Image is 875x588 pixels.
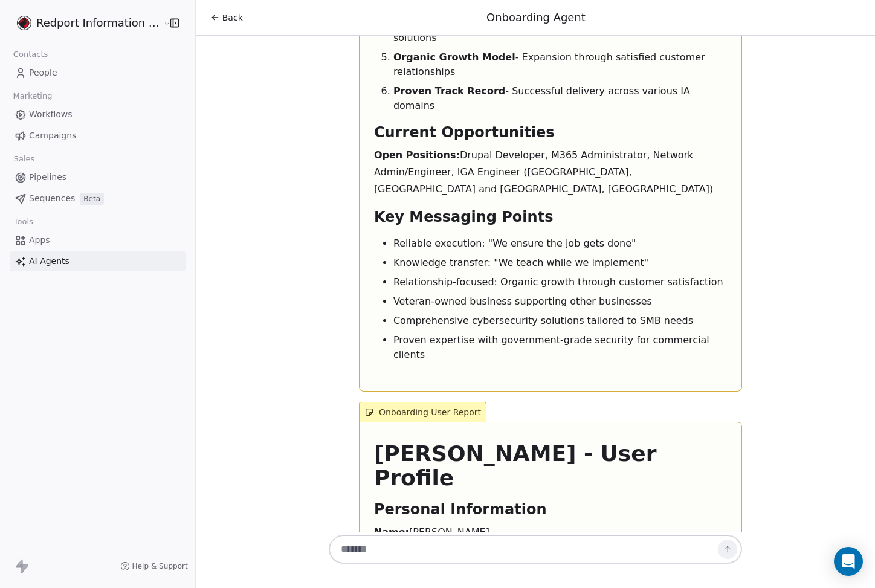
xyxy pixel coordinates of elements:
li: - Successful delivery across various IA domains [393,84,727,113]
span: Pipelines [29,171,66,184]
li: Knowledge transfer: "We teach while we implement" [393,256,727,270]
li: - Expansion through satisfied customer relationships [393,50,727,79]
span: Contacts [8,45,53,63]
li: Relationship-focused: Organic growth through customer satisfaction [393,275,727,289]
span: Workflows [29,108,73,121]
li: Comprehensive cybersecurity solutions tailored to SMB needs [393,314,727,328]
strong: Open Positions: [374,149,460,161]
li: Reliable execution: "We ensure the job gets done" [393,236,727,251]
a: SequencesBeta [10,189,186,208]
h2: Current Opportunities [374,123,727,142]
span: Redport Information Assurance [36,15,160,31]
span: Campaigns [29,129,76,142]
strong: Organic Growth Model [393,51,515,63]
a: AI Agents [10,251,186,271]
a: Workflows [10,105,186,124]
strong: Name: [374,526,409,538]
span: Onboarding Agent [486,11,586,24]
p: Drupal Developer, M365 Administrator, Network Admin/Engineer, IGA Engineer ([GEOGRAPHIC_DATA], [G... [374,147,727,198]
a: Pipelines [10,167,186,187]
h2: Key Messaging Points [374,207,727,227]
span: Onboarding User Report [359,402,486,422]
h1: [PERSON_NAME] - User Profile [374,442,727,490]
button: Redport Information Assurance [15,13,155,33]
li: Proven expertise with government-grade security for commercial clients [393,333,727,362]
a: Help & Support [120,561,188,571]
span: Tools [8,213,38,231]
a: Apps [10,230,186,250]
span: Sales [8,150,40,168]
span: People [29,66,57,79]
span: Help & Support [132,561,188,571]
img: Redport_hacker_head.png [17,16,31,30]
h2: Personal Information [374,500,727,519]
span: AI Agents [29,255,69,268]
span: Sequences [29,192,75,205]
div: Open Intercom Messenger [834,547,863,576]
strong: Proven Track Record [393,85,505,97]
span: Back [222,11,243,24]
a: Campaigns [10,126,186,146]
span: Marketing [8,87,57,105]
span: Apps [29,234,50,247]
span: Beta [80,193,104,205]
li: Veteran-owned business supporting other businesses [393,294,727,309]
a: People [10,63,186,83]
